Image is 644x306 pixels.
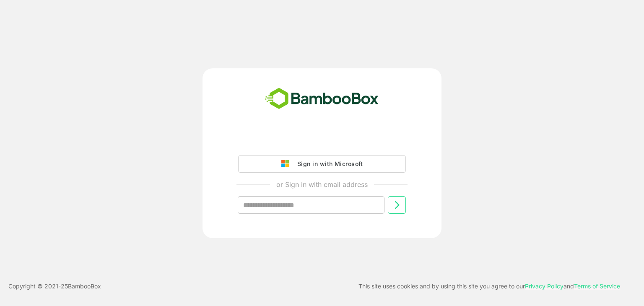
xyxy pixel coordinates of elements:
[281,160,293,168] img: google
[358,281,620,291] p: This site uses cookies and by using this site you agree to our and
[276,179,368,189] p: or Sign in with email address
[574,283,620,290] a: Terms of Service
[260,85,383,113] img: bamboobox
[234,132,410,150] iframe: Sign in with Google Button
[8,281,101,291] p: Copyright © 2021- 25 BambooBox
[525,283,563,290] a: Privacy Policy
[293,158,363,169] div: Sign in with Microsoft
